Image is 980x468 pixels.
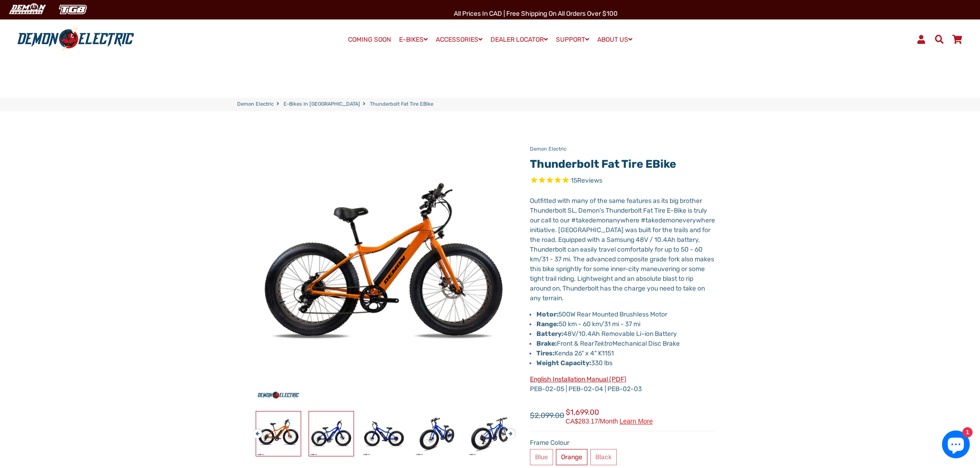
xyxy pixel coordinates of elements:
span: Rated 4.8 out of 5 stars 15 reviews [530,176,715,186]
img: Thunderbolt Fat Tire eBike - Demon Electric [309,411,354,456]
a: COMING SOON [345,33,394,46]
button: Previous [253,424,258,435]
a: SUPPORT [553,33,593,46]
a: English Installation Manual (PDF) [530,375,626,383]
a: ABOUT US [594,33,636,46]
img: Demon Electric logo [14,27,137,51]
img: Thunderbolt Fat Tire eBike - Demon Electric [415,411,459,456]
img: Thunderbolt Fat Tire eBike - Demon Electric [468,411,512,456]
strong: Range: [536,320,559,328]
button: Next [506,424,511,435]
strong: Weight Capacity: [536,359,591,367]
strong: Motor: [536,310,558,318]
span: All Prices in CAD | Free shipping on all orders over $100 [454,10,618,18]
span: Reviews [577,177,602,184]
label: Frame Colour [530,438,715,448]
span: Thunderbolt Fat Tire eBike [370,101,433,108]
inbox-online-store-chat: Shopify online store chat [939,430,973,461]
p: Demon Electric [530,145,715,153]
a: E-BIKES [396,33,431,46]
span: 15 reviews [571,177,602,184]
li: 48V/10.4Ah Removable Li-ion Battery [536,329,715,339]
a: ACCESSORIES [432,33,486,46]
li: 330 lbs [536,358,715,368]
li: 500W Rear Mounted Brushless Motor [536,310,715,319]
span: Outfitted with many of the same features as its big brother Thunderbolt SL, Demon's Thunderbolt F... [530,197,715,302]
span: $2,099.00 [530,410,564,421]
strong: Battery: [536,330,563,338]
a: Thunderbolt Fat Tire eBike [530,158,676,171]
li: 50 km - 60 km/31 mi - 37 mi [536,319,715,329]
label: Black [590,449,617,465]
img: Thunderbolt Fat Tire eBike - Demon Electric [256,411,301,456]
span: $1,699.00 [566,407,653,424]
img: Thunderbolt Fat Tire eBike - Demon Electric [362,411,406,456]
p: PEB-02-05 | PEB-02-04 | PEB-02-03 [530,374,715,394]
a: E-Bikes in [GEOGRAPHIC_DATA] [284,101,360,108]
strong: Tires: [536,349,554,357]
label: Orange [556,449,587,465]
a: Demon Electric [237,101,274,108]
li: Kenda 26" x 4" K1151 [536,348,715,358]
li: Front & Rear Mechanical Disc Brake [536,339,715,348]
a: DEALER LOCATOR [487,33,551,46]
img: Demon Electric [5,2,49,17]
img: TGB Canada [54,2,92,17]
em: Tektro [594,340,612,348]
label: Blue [530,449,553,465]
strong: Brake: [536,340,557,348]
